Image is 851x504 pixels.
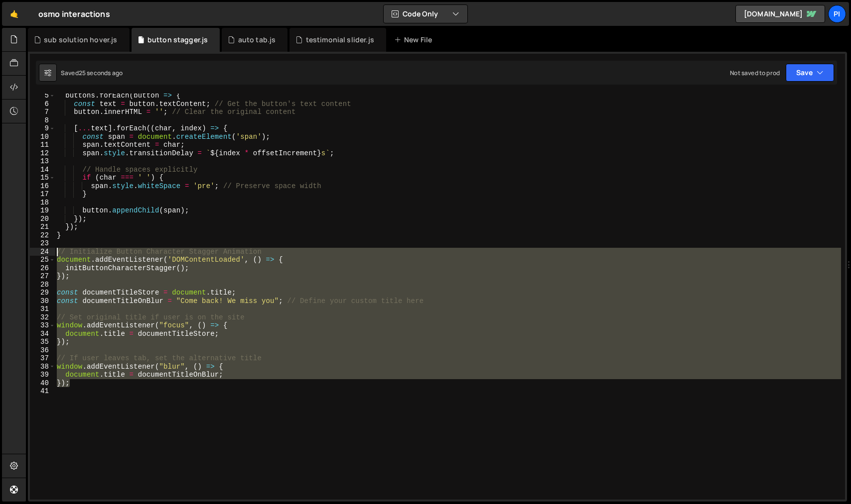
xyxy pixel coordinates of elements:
[30,231,55,240] div: 22
[30,215,55,223] div: 20
[30,281,55,289] div: 28
[384,5,467,23] button: Code Only
[30,182,55,191] div: 16
[30,387,55,396] div: 41
[61,69,123,77] div: Saved
[238,35,276,45] div: auto tab.js
[735,5,825,23] a: [DOMAIN_NAME]
[30,92,55,100] div: 5
[30,133,55,141] div: 10
[30,330,55,338] div: 34
[79,69,123,77] div: 25 seconds ago
[30,354,55,363] div: 37
[306,35,374,45] div: testimonial slider.js
[38,8,110,20] div: osmo interactions
[30,264,55,273] div: 26
[30,199,55,207] div: 18
[30,371,55,379] div: 39
[30,166,55,174] div: 14
[30,379,55,388] div: 40
[30,100,55,108] div: 6
[30,272,55,281] div: 27
[30,239,55,248] div: 23
[30,124,55,133] div: 9
[30,256,55,264] div: 25
[30,174,55,182] div: 15
[2,2,26,26] a: 🤙
[30,141,55,149] div: 11
[394,35,436,45] div: New File
[30,305,55,313] div: 31
[147,35,208,45] div: button stagger.js
[30,157,55,166] div: 13
[30,297,55,305] div: 30
[786,64,834,82] button: Save
[30,116,55,125] div: 8
[30,108,55,116] div: 7
[30,363,55,371] div: 38
[44,35,117,45] div: sub solution hover.js
[30,149,55,158] div: 12
[30,346,55,355] div: 36
[730,69,780,77] div: Not saved to prod
[30,190,55,199] div: 17
[30,248,55,256] div: 24
[30,206,55,215] div: 19
[30,321,55,330] div: 33
[30,338,55,346] div: 35
[30,313,55,322] div: 32
[30,289,55,297] div: 29
[30,223,55,231] div: 21
[828,5,846,23] a: pi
